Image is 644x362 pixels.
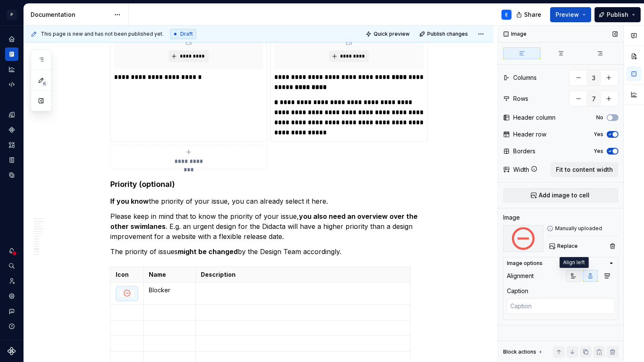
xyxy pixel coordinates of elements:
div: Header column [513,113,556,122]
div: Alignment [507,272,534,280]
button: Publish [595,7,641,22]
button: Fit to content width [551,162,618,177]
button: Image options [507,260,615,267]
div: P [7,10,17,20]
a: Assets [5,138,18,152]
div: Block actions [503,349,536,355]
p: Description [201,270,405,279]
div: Documentation [31,10,110,19]
img: d4eca683-23b1-4d09-950e-dd573e822d47.svg [124,290,130,296]
span: Fit to content width [556,165,613,174]
span: Quick preview [374,31,410,37]
a: Design tokens [5,108,18,121]
div: Rows [513,94,528,103]
div: Width [513,165,529,174]
img: d4eca683-23b1-4d09-950e-dd573e822d47.svg [503,225,543,252]
span: Draft [180,31,193,37]
button: Quick preview [363,28,413,40]
p: Blocker [149,286,190,294]
span: Publish [607,10,628,19]
strong: might be changed [178,247,238,256]
a: Data sources [5,168,18,182]
p: Icon [116,270,138,279]
span: Replace [557,243,578,249]
p: Name [149,270,190,279]
div: Borders [513,147,535,155]
p: The priority of issues by the Design Team accordingly. [110,247,427,257]
button: Add image to cell [503,188,618,203]
button: Preview [550,7,591,22]
span: Share [524,10,541,19]
a: Storybook stories [5,153,18,167]
label: Yes [594,148,603,155]
h4: Priority (optional) [110,179,427,189]
strong: you also need an overview over the other swimlanes [110,212,419,231]
strong: If you know [110,197,149,205]
span: Publish changes [427,31,468,37]
button: Replace [547,240,582,252]
button: P [2,5,22,24]
a: Invite team [5,274,18,288]
div: Header row [513,130,546,139]
span: Preview [556,10,579,19]
a: Components [5,123,18,136]
label: Yes [594,131,603,138]
div: E [505,11,508,18]
button: Publish changes [417,28,472,40]
button: Notifications [5,244,18,257]
div: Image options [507,260,543,267]
div: Columns [513,73,537,82]
a: Settings [5,289,18,303]
div: Image [503,213,520,222]
div: Block actions [503,346,544,358]
a: Code automation [5,78,18,91]
a: Analytics [5,63,18,76]
span: 6 [41,80,48,87]
p: Please keep in mind that to know the priority of your issue, . E.g. an urgent design for the Dida... [110,211,427,241]
span: Add image to cell [539,191,589,199]
span: This page is new and has not been published yet. [41,31,164,37]
button: Contact support [5,304,18,318]
div: Align left [559,257,589,268]
svg: Supernova Logo [8,347,16,355]
div: Manually uploaded [547,225,618,232]
button: Search ⌘K [5,259,18,273]
p: the priority of your issue, you can already select it here. [110,196,427,206]
label: No [596,114,603,121]
button: Share [512,7,547,22]
a: Home [5,32,18,46]
a: Documentation [5,47,18,61]
div: Caption [507,287,528,295]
